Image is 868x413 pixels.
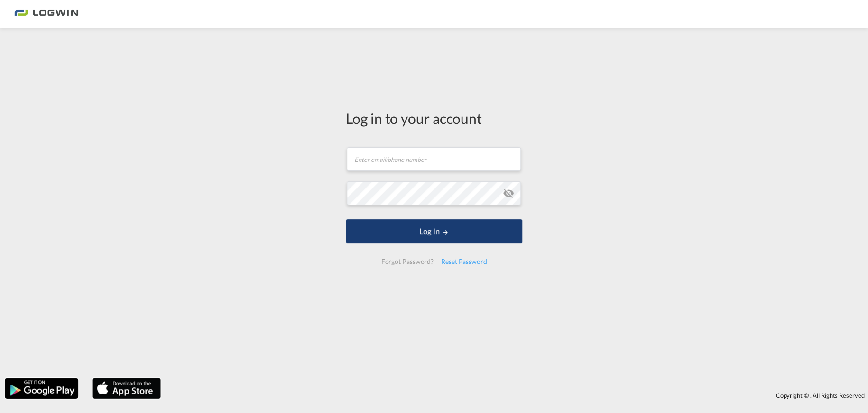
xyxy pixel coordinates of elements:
div: Copyright © . All Rights Reserved [166,387,868,404]
img: 2761ae10d95411efa20a1f5e0282d2d7.png [14,4,78,25]
input: Enter email/phone number [347,147,521,171]
img: apple.png [92,377,162,400]
div: Reset Password [437,253,491,270]
button: LOGIN [346,219,522,243]
img: google.png [4,377,79,400]
div: Log in to your account [346,108,522,128]
div: Forgot Password? [377,253,437,270]
md-icon: icon-eye-off [503,188,514,199]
